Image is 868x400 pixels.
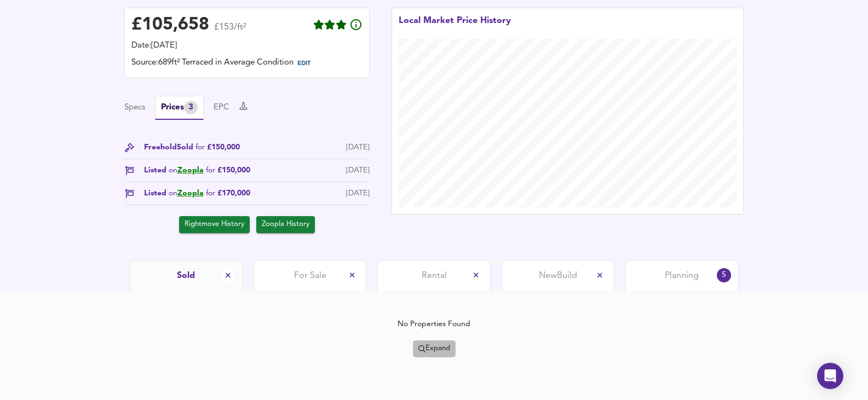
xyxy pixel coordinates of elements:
[144,142,240,153] div: Freehold
[256,216,315,233] button: Zoopla History
[413,340,456,357] button: Expand
[155,96,204,120] button: Prices3
[262,218,309,231] span: Zoopla History
[177,166,204,174] a: Zoopla
[294,270,326,282] span: For Sale
[717,268,731,282] div: 5
[346,165,370,176] div: [DATE]
[161,101,198,114] div: Prices
[177,189,204,197] a: Zoopla
[539,270,577,282] span: New Build
[177,270,195,282] span: Sold
[144,188,250,199] span: Listed £170,000
[413,340,456,357] div: split button
[214,23,246,39] span: £153/ft²
[206,189,215,197] span: for
[418,343,450,355] span: Expand
[346,142,370,153] div: [DATE]
[346,188,370,199] div: [DATE]
[179,216,250,233] button: Rightmove History
[665,270,699,282] span: Planning
[206,166,215,174] span: for
[398,318,470,329] div: No Properties Found
[131,57,363,71] div: Source: 689ft² Terraced in Average Condition
[817,363,843,389] div: Open Intercom Messenger
[169,189,177,197] span: on
[184,101,198,114] div: 3
[124,102,145,114] button: Specs
[144,165,250,176] span: Listed £150,000
[297,61,311,67] span: EDIT
[422,270,447,282] span: Rental
[131,17,209,33] div: £ 105,658
[177,142,240,153] span: Sold £150,000
[169,166,177,174] span: on
[399,15,511,39] div: Local Market Price History
[185,218,244,231] span: Rightmove History
[196,143,205,151] span: for
[131,40,363,52] div: Date: [DATE]
[214,102,229,114] button: EPC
